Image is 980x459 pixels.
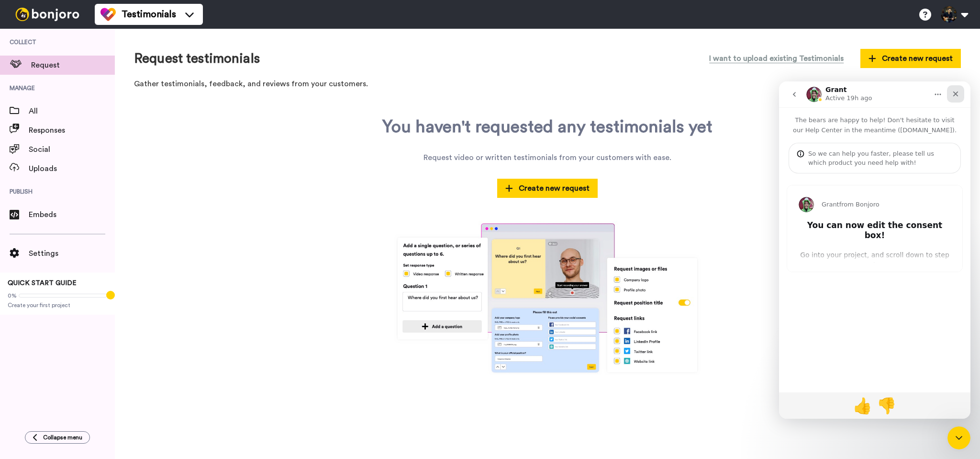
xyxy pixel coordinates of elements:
span: Request [31,59,115,71]
span: Testimonials [122,8,176,21]
div: Tooltip anchor [106,291,115,299]
span: Create your first project [8,301,107,309]
img: bj-logo-header-white.svg [11,8,83,21]
span: Create new request [869,53,953,64]
img: tm-color.svg [100,7,116,22]
span: I want to upload existing Testimonials [709,53,844,64]
span: QUICK START GUIDE [8,280,77,287]
span: Responses [29,125,115,136]
button: Collapse menu [25,431,90,444]
p: Gather testimonials, feedback, and reviews from your customers. [134,79,961,90]
span: 0% [8,292,17,299]
span: Settings [29,248,115,259]
button: Create new request [860,49,961,68]
iframe: Intercom live chat [947,426,970,449]
iframe: Intercom live chat [779,81,970,419]
h1: Request testimonials [134,51,260,66]
span: All [29,105,115,117]
span: Create new request [505,183,590,194]
span: Social [29,144,115,155]
div: Request video or written testimonials from your customers with ease. [423,152,671,163]
div: You haven't requested any testimonials yet [382,117,713,137]
span: Uploads [29,163,115,174]
button: I want to upload existing Testimonials [702,48,851,69]
img: tm-lp.jpg [393,221,702,375]
button: Create new request [497,179,598,198]
span: Embeds [29,209,115,220]
span: Collapse menu [43,434,82,441]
